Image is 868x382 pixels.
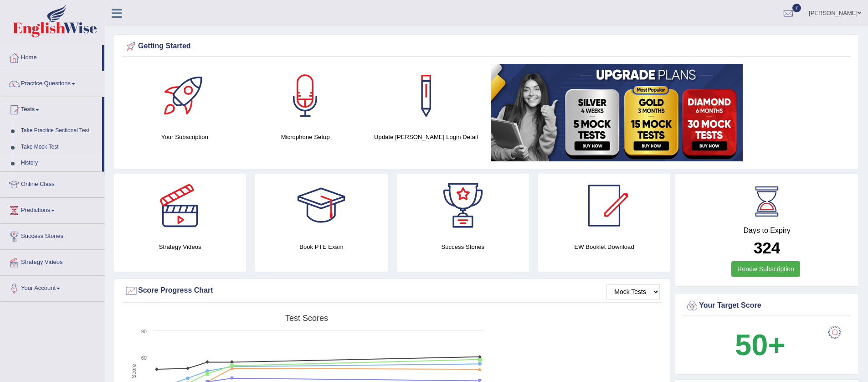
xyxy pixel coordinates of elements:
[131,364,137,378] tspan: Score
[114,242,246,252] h4: Strategy Videos
[124,284,660,298] div: Score Progress Chart
[370,132,482,142] h4: Update [PERSON_NAME] Login Detail
[735,328,785,361] b: 50+
[0,172,104,195] a: Online Class
[0,45,102,68] a: Home
[792,4,801,12] span: 7
[0,276,104,299] a: Your Account
[754,239,780,257] b: 324
[491,64,743,161] img: small5.jpg
[285,314,328,323] tspan: Test scores
[17,123,102,139] a: Take Practice Sectional Test
[0,71,104,94] a: Practice Questions
[129,132,241,142] h4: Your Subscription
[17,139,102,155] a: Take Mock Test
[685,227,848,235] h4: Days to Expiry
[255,242,387,252] h4: Book PTE Exam
[538,242,670,252] h4: EW Booklet Download
[0,250,104,273] a: Strategy Videos
[0,198,104,221] a: Predictions
[0,224,104,247] a: Success Stories
[0,97,102,120] a: Tests
[250,132,361,142] h4: Microphone Setup
[124,40,848,53] div: Getting Started
[731,261,800,277] a: Renew Subscription
[141,329,147,334] text: 90
[685,299,848,313] div: Your Target Score
[17,155,102,171] a: History
[397,242,529,252] h4: Success Stories
[141,355,147,361] text: 60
